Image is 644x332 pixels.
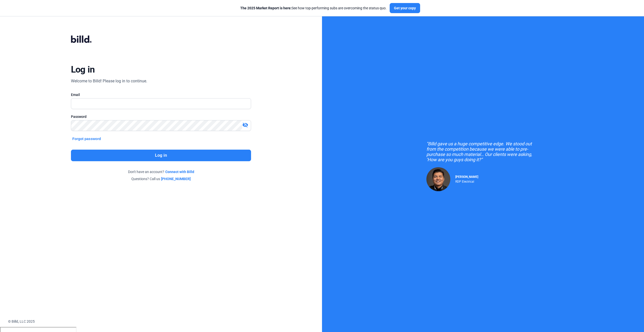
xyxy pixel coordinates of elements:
span: [PERSON_NAME] [455,175,478,179]
div: "Billd gave us a huge competitive edge. We stood out from the competition because we were able to... [426,141,540,162]
img: Raul Pacheco [426,167,450,191]
div: Don't have an account? [71,169,251,174]
div: Questions? Call us [71,176,251,181]
div: RDP Electrical [455,179,478,183]
button: Log in [71,150,251,161]
div: Email [71,92,251,97]
span: The 2025 Market Report is here: [240,6,292,10]
a: [PHONE_NUMBER] [161,176,191,181]
mat-icon: visibility_off [242,122,248,128]
button: Forgot password [71,136,103,142]
div: Welcome to Billd! Please log in to continue. [71,78,147,84]
button: Get your copy [390,3,420,13]
a: Connect with Billd [165,169,194,174]
div: Log in [71,64,95,75]
div: See how top-performing subs are overcoming the status quo. [240,6,387,11]
div: Password [71,114,251,119]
